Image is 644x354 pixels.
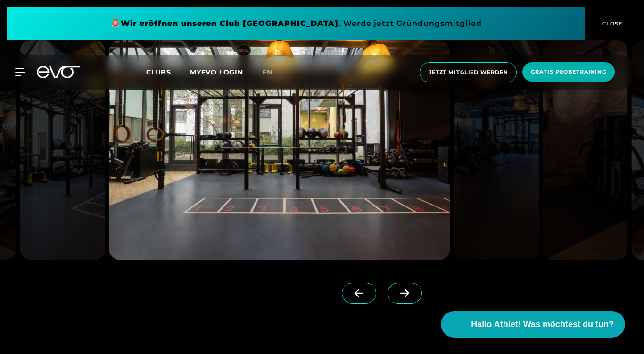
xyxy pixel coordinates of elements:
[20,40,105,260] img: evofitness
[600,19,623,28] span: CLOSE
[417,62,520,82] a: Jetzt Mitglied werden
[543,40,628,260] img: evofitness
[441,311,625,338] button: Hallo Athlet! Was möchtest du tun?
[146,67,190,76] a: Clubs
[109,40,450,260] img: evofitness
[146,68,171,76] span: Clubs
[454,40,539,260] img: evofitness
[262,68,272,76] span: en
[585,7,637,40] button: CLOSE
[531,68,606,76] span: Gratis Probetraining
[429,68,508,76] span: Jetzt Mitglied werden
[520,62,618,82] a: Gratis Probetraining
[262,67,284,78] a: en
[190,68,243,76] a: MYEVO LOGIN
[471,318,614,331] span: Hallo Athlet! Was möchtest du tun?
